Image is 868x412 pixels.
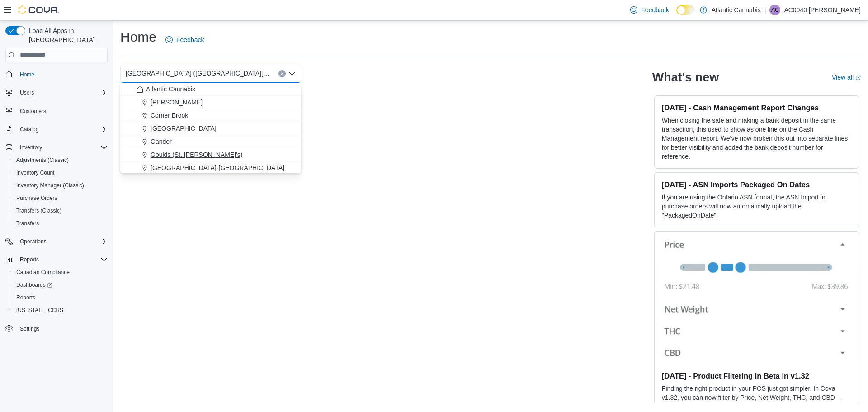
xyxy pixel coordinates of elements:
button: [PERSON_NAME] [120,96,301,109]
input: Dark Mode [676,5,695,15]
a: Home [16,69,38,80]
span: Customers [20,108,46,115]
button: Canadian Compliance [9,266,111,279]
span: Home [20,71,34,78]
span: Atlantic Cannabis [146,85,195,94]
button: Users [2,86,111,99]
button: Inventory Count [9,166,111,179]
span: [GEOGRAPHIC_DATA] ([GEOGRAPHIC_DATA][PERSON_NAME]) [126,68,269,79]
span: Reports [16,254,108,265]
button: Gander [120,135,301,148]
nav: Complex example [5,64,108,359]
a: Dashboards [13,279,56,290]
span: Users [16,87,108,98]
a: Feedback [162,31,208,49]
button: Goulds (St. [PERSON_NAME]'s) [120,148,301,161]
span: [GEOGRAPHIC_DATA]-[GEOGRAPHIC_DATA] [151,163,284,172]
button: Clear input [278,70,286,77]
span: [US_STATE] CCRS [16,307,63,314]
span: Corner Brook [151,111,188,120]
button: Catalog [16,124,42,135]
a: Customers [16,106,50,117]
span: Inventory Manager (Classic) [16,182,84,189]
span: Inventory [16,142,108,153]
span: Reports [16,294,35,301]
span: Inventory [20,144,42,151]
span: Settings [16,323,108,334]
button: Purchase Orders [9,192,111,204]
a: Purchase Orders [13,193,61,204]
p: AC0040 [PERSON_NAME] [784,5,861,15]
a: Transfers [13,218,42,229]
span: Adjustments (Classic) [13,155,108,166]
span: Canadian Compliance [13,267,108,278]
button: Users [16,87,38,98]
h3: [DATE] - Cash Management Report Changes [662,103,851,112]
p: Atlantic Cannabis [712,5,761,15]
button: Reports [9,291,111,304]
h3: [DATE] - Product Filtering in Beta in v1.32 [662,371,851,380]
a: Transfers (Classic) [13,205,65,216]
img: Cova [18,5,59,14]
span: Reports [20,256,39,263]
span: Load All Apps in [GEOGRAPHIC_DATA] [25,26,108,44]
span: Home [16,69,108,80]
button: Home [2,68,111,81]
span: [PERSON_NAME] [151,98,203,107]
button: Settings [2,322,111,335]
span: Operations [16,236,108,247]
span: Feedback [641,5,669,14]
button: Inventory [2,141,111,154]
h2: What's new [652,70,719,85]
button: Operations [2,235,111,248]
span: Washington CCRS [13,305,108,316]
p: | [764,5,766,15]
svg: External link [855,75,861,81]
button: Transfers (Classic) [9,204,111,217]
span: Dashboards [13,279,108,290]
span: Transfers (Classic) [16,207,61,214]
button: Reports [2,253,111,266]
span: Transfers (Classic) [13,205,108,216]
a: Dashboards [9,279,111,291]
span: Feedback [176,35,204,44]
button: Catalog [2,123,111,136]
button: [GEOGRAPHIC_DATA] [120,122,301,135]
span: Goulds (St. [PERSON_NAME]'s) [151,150,242,159]
span: Users [20,89,34,96]
p: If you are using the Ontario ASN format, the ASN Import in purchase orders will now automatically... [662,193,851,220]
span: Customers [16,105,108,117]
button: Close list of options [288,70,296,77]
span: Operations [20,238,47,245]
span: Reports [13,292,108,303]
span: Transfers [13,218,108,229]
span: Adjustments (Classic) [16,156,69,164]
button: Transfers [9,217,111,230]
button: Customers [2,104,111,118]
span: Gander [151,137,172,146]
button: [US_STATE] CCRS [9,304,111,317]
a: Settings [16,323,43,334]
button: Inventory Manager (Classic) [9,179,111,192]
span: Inventory Count [13,167,108,178]
p: When closing the safe and making a bank deposit in the same transaction, this used to show as one... [662,116,851,161]
a: View allExternal link [832,74,861,81]
div: AC0040 Collins Brittany [769,5,780,15]
span: Inventory Count [16,169,55,176]
span: Dashboards [16,281,52,289]
span: Catalog [16,124,108,135]
h1: Home [120,28,156,46]
a: Adjustments (Classic) [13,155,72,166]
a: Reports [13,292,39,303]
button: Operations [16,236,50,247]
span: Catalog [20,126,38,133]
a: Feedback [627,1,672,19]
span: Inventory Manager (Classic) [13,180,108,191]
button: [GEOGRAPHIC_DATA]-[GEOGRAPHIC_DATA] [120,161,301,175]
a: Inventory Manager (Classic) [13,180,88,191]
a: Canadian Compliance [13,267,73,278]
span: Transfers [16,220,39,227]
span: Purchase Orders [16,194,57,202]
button: Adjustments (Classic) [9,154,111,166]
h3: [DATE] - ASN Imports Packaged On Dates [662,180,851,189]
